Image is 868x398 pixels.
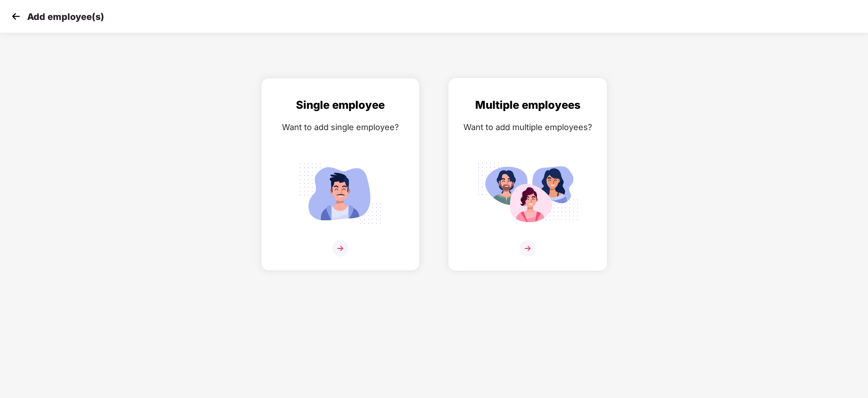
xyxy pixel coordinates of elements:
[458,121,597,134] div: Want to add multiple employees?
[290,158,391,229] img: svg+xml;base64,PHN2ZyB4bWxucz0iaHR0cDovL3d3dy53My5vcmcvMjAwMC9zdmciIGlkPSJTaW5nbGVfZW1wbG95ZWUiIH...
[27,11,104,22] p: Add employee(s)
[271,121,410,134] div: Want to add single employee?
[332,240,348,257] img: svg+xml;base64,PHN2ZyB4bWxucz0iaHR0cDovL3d3dy53My5vcmcvMjAwMC9zdmciIHdpZHRoPSIzNiIgaGVpZ2h0PSIzNi...
[477,158,578,229] img: svg+xml;base64,PHN2ZyB4bWxucz0iaHR0cDovL3d3dy53My5vcmcvMjAwMC9zdmciIGlkPSJNdWx0aXBsZV9lbXBsb3llZS...
[458,97,597,114] div: Multiple employees
[9,10,23,23] img: svg+xml;base64,PHN2ZyB4bWxucz0iaHR0cDovL3d3dy53My5vcmcvMjAwMC9zdmciIHdpZHRoPSIzMCIgaGVpZ2h0PSIzMC...
[271,97,410,114] div: Single employee
[520,240,536,257] img: svg+xml;base64,PHN2ZyB4bWxucz0iaHR0cDovL3d3dy53My5vcmcvMjAwMC9zdmciIHdpZHRoPSIzNiIgaGVpZ2h0PSIzNi...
